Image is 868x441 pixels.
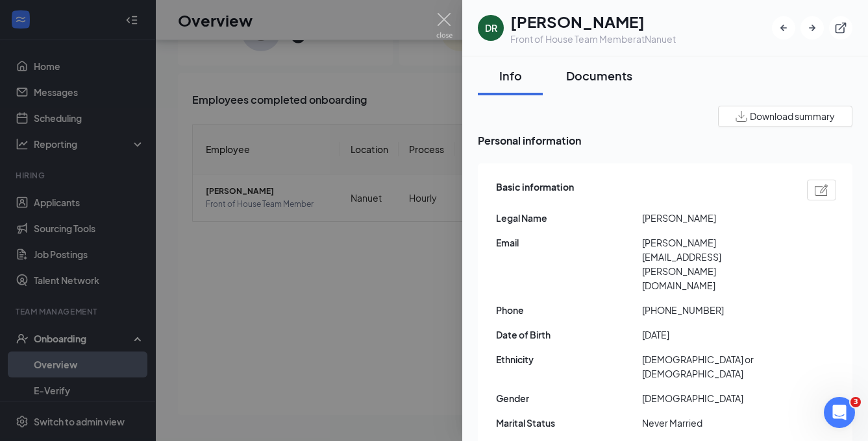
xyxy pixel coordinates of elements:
[642,211,788,225] span: [PERSON_NAME]
[491,67,530,84] div: Info
[642,303,788,317] span: [PHONE_NUMBER]
[800,16,824,40] button: ArrowRight
[642,235,788,292] span: [PERSON_NAME][EMAIL_ADDRESS][PERSON_NAME][DOMAIN_NAME]
[824,397,855,428] iframe: Intercom live chat
[642,328,788,342] span: [DATE]
[478,132,852,149] span: Personal information
[772,16,795,40] button: ArrowLeftNew
[829,16,852,40] button: ExternalLink
[834,21,847,34] svg: ExternalLink
[806,21,819,34] svg: ArrowRight
[510,10,676,32] h1: [PERSON_NAME]
[510,32,676,45] div: Front of House Team Member at Nanuet
[850,397,861,407] span: 3
[496,211,642,225] span: Legal Name
[485,21,497,34] div: DR
[496,235,642,250] span: Email
[566,67,632,84] div: Documents
[496,180,574,200] span: Basic information
[496,328,642,342] span: Date of Birth
[642,352,788,381] span: [DEMOGRAPHIC_DATA] or [DEMOGRAPHIC_DATA]
[718,106,852,127] button: Download summary
[496,391,642,405] span: Gender
[642,416,788,430] span: Never Married
[750,110,835,123] span: Download summary
[496,352,642,366] span: Ethnicity
[777,21,790,34] svg: ArrowLeftNew
[642,391,788,405] span: [DEMOGRAPHIC_DATA]
[496,303,642,317] span: Phone
[496,416,642,430] span: Marital Status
